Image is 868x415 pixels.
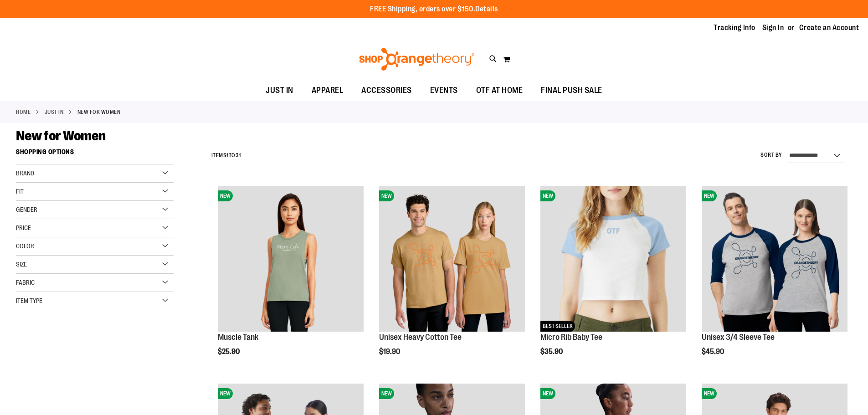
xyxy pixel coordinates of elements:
span: OTF AT HOME [476,80,523,101]
div: product [536,181,691,379]
span: Price [16,224,31,231]
label: Sort By [760,151,782,159]
span: 1 [226,152,229,159]
a: Unisex Heavy Cotton Tee [379,333,462,342]
h2: Items to [211,149,241,163]
span: NEW [540,190,555,201]
span: $25.90 [218,348,241,356]
a: Micro Rib Baby Tee [540,333,602,342]
a: FINAL PUSH SALE [532,80,611,101]
span: NEW [702,190,717,201]
span: NEW [218,388,233,399]
span: $35.90 [540,348,564,356]
span: NEW [540,388,555,399]
span: $19.90 [379,348,401,356]
span: JUST IN [266,80,293,101]
a: Unisex Heavy Cotton TeeNEW [379,186,525,333]
img: Muscle Tank [218,186,364,332]
span: $45.90 [702,348,725,356]
span: NEW [702,388,717,399]
span: 31 [236,152,241,159]
img: Unisex Heavy Cotton Tee [379,186,525,332]
a: Micro Rib Baby TeeNEWBEST SELLER [540,186,686,333]
a: OTF AT HOME [467,80,532,101]
a: Sign In [762,23,784,33]
a: Create an Account [799,23,859,33]
a: JUST IN [45,108,64,116]
a: Unisex 3/4 Sleeve Tee [702,333,775,342]
span: BEST SELLER [540,321,575,332]
img: Shop Orangetheory [358,48,476,71]
span: Color [16,242,34,250]
span: FINAL PUSH SALE [541,80,602,101]
span: Item Type [16,297,42,304]
span: Fabric [16,279,35,286]
div: product [213,181,368,379]
span: Gender [16,206,37,213]
a: Unisex 3/4 Sleeve TeeNEW [702,186,847,333]
img: Micro Rib Baby Tee [540,186,686,332]
a: Home [16,108,31,116]
a: EVENTS [421,80,467,101]
span: Brand [16,169,34,177]
a: Details [475,5,498,13]
span: New for Women [16,128,106,143]
span: Fit [16,188,24,195]
span: Size [16,261,27,268]
span: ACCESSORIES [361,80,412,101]
div: product [697,181,852,379]
span: NEW [379,388,394,399]
a: Muscle Tank [218,333,258,342]
a: ACCESSORIES [352,80,421,101]
span: APPAREL [312,80,344,101]
div: product [375,181,529,379]
a: APPAREL [303,80,353,101]
a: Tracking Info [714,23,755,33]
a: Muscle TankNEW [218,186,364,333]
strong: New for Women [77,108,121,116]
p: FREE Shipping, orders over $150. [370,4,498,15]
span: NEW [379,190,394,201]
span: NEW [218,190,233,201]
a: JUST IN [257,80,303,101]
strong: Shopping Options [16,144,174,164]
span: EVENTS [430,80,458,101]
img: Unisex 3/4 Sleeve Tee [702,186,847,332]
